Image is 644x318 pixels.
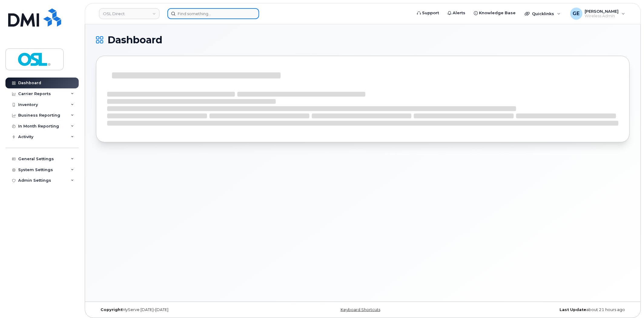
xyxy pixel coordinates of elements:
a: Keyboard Shortcuts [341,307,380,312]
strong: Copyright [101,307,122,312]
div: about 21 hours ago [452,307,630,312]
span: Dashboard [107,35,162,45]
strong: Last Update [560,307,586,312]
div: MyServe [DATE]–[DATE] [96,307,274,312]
